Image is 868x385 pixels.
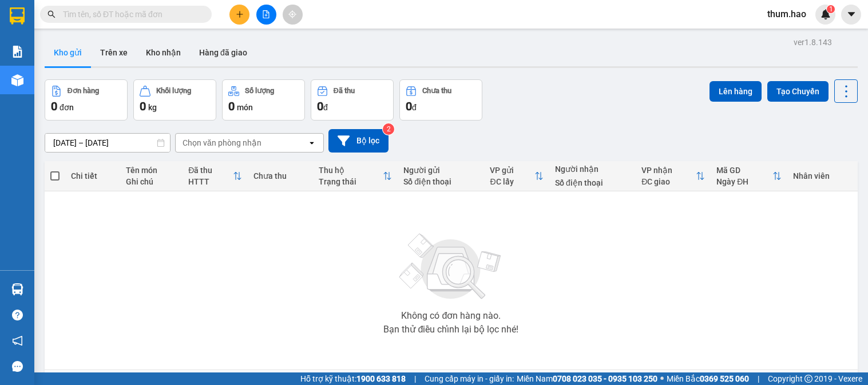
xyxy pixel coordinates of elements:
div: Chi tiết [71,171,114,181]
div: Nhân viên [793,171,851,181]
div: Bạn thử điều chỉnh lại bộ lọc nhé! [383,325,518,334]
strong: 1900 633 818 [356,374,406,383]
span: Miền Nam [517,372,657,385]
span: 1 [829,5,833,13]
strong: 0708 023 035 - 0935 103 250 [553,374,657,383]
div: Người gửi [403,166,478,175]
div: ver 1.8.143 [794,36,832,49]
sup: 1 [827,5,835,13]
input: Select a date range. [45,134,170,152]
span: notification [12,335,23,346]
button: Trên xe [91,39,137,66]
span: question-circle [12,310,23,320]
span: 0 [317,99,323,113]
span: ⚪️ [660,376,664,381]
span: file-add [262,10,270,18]
div: Thu hộ [319,166,383,175]
div: Chưa thu [422,87,451,95]
div: VP gửi [490,166,534,175]
button: file-add [256,5,276,25]
img: logo-vxr [10,7,25,25]
button: Khối lượng0kg [133,79,216,121]
div: Chưa thu [253,171,307,181]
span: kg [148,103,157,112]
button: Kho nhận [137,39,190,66]
button: aim [283,5,303,25]
div: Người nhận [555,165,630,174]
div: Trạng thái [319,177,383,186]
img: warehouse-icon [11,283,23,295]
img: solution-icon [11,46,23,58]
span: Miền Bắc [667,372,749,385]
span: search [47,10,56,18]
button: Đã thu0đ [311,79,394,121]
span: đ [412,103,417,112]
span: 0 [140,99,146,113]
span: plus [236,10,244,18]
div: Đơn hàng [68,87,99,95]
div: Số điện thoại [555,178,630,187]
th: Toggle SortBy [711,161,787,191]
button: Số lượng0món [222,79,305,121]
span: 0 [51,99,57,113]
span: thum.hao [758,7,815,21]
img: icon-new-feature [821,9,831,19]
th: Toggle SortBy [636,161,711,191]
span: aim [288,10,296,18]
div: Mã GD [716,166,772,175]
div: HTTT [188,177,233,186]
button: Đơn hàng0đơn [45,79,128,121]
span: đ [323,103,328,112]
div: ĐC lấy [490,177,534,186]
div: Ghi chú [126,177,177,186]
input: Tìm tên, số ĐT hoặc mã đơn [63,8,198,21]
span: 0 [228,99,235,113]
span: copyright [804,375,812,383]
th: Toggle SortBy [484,161,549,191]
div: ĐC giao [641,177,696,186]
button: plus [229,5,249,25]
div: Đã thu [188,166,233,175]
button: Tạo Chuyến [767,81,829,102]
img: warehouse-icon [11,74,23,86]
button: caret-down [841,5,861,25]
div: Chọn văn phòng nhận [183,137,261,149]
img: svg+xml;base64,PHN2ZyBjbGFzcz0ibGlzdC1wbHVnX19zdmciIHhtbG5zPSJodHRwOi8vd3d3LnczLm9yZy8yMDAwL3N2Zy... [394,227,508,307]
button: Lên hàng [710,81,762,102]
sup: 2 [383,123,394,135]
div: Đã thu [334,87,355,95]
span: món [237,103,253,112]
button: Bộ lọc [328,129,389,153]
span: đơn [60,103,74,112]
span: Cung cấp máy in - giấy in: [425,372,514,385]
button: Chưa thu0đ [399,79,482,121]
div: Số điện thoại [403,177,478,186]
span: caret-down [846,9,857,19]
th: Toggle SortBy [313,161,398,191]
div: Số lượng [245,87,274,95]
svg: open [307,138,316,147]
button: Kho gửi [45,39,91,66]
div: Tên món [126,166,177,175]
span: 0 [406,99,412,113]
div: Khối lượng [156,87,191,95]
th: Toggle SortBy [183,161,248,191]
div: Không có đơn hàng nào. [401,311,501,320]
div: Ngày ĐH [716,177,772,186]
button: Hàng đã giao [190,39,256,66]
strong: 0369 525 060 [700,374,749,383]
span: Hỗ trợ kỹ thuật: [300,372,406,385]
span: | [758,372,759,385]
div: VP nhận [641,166,696,175]
span: | [414,372,416,385]
span: message [12,361,23,372]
